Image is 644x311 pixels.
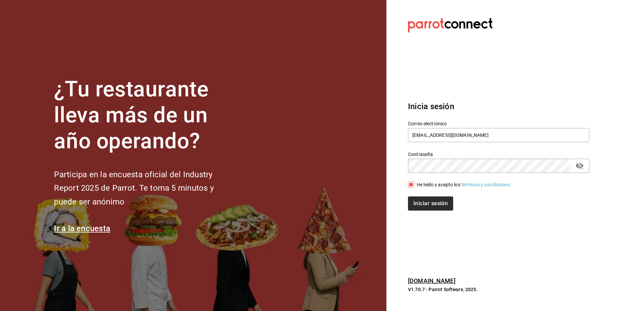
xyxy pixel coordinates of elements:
[408,277,456,284] a: [DOMAIN_NAME]
[460,182,511,187] a: Términos y condiciones.
[408,286,589,293] p: V1.70.7 - Parrot Software, 2025.
[417,181,511,188] div: He leído y acepto los
[54,224,110,233] a: Ir a la encuesta
[408,152,589,157] label: Contraseña
[408,100,589,113] h3: Inicia sesión
[54,76,236,154] h1: ¿Tu restaurante lleva más de un año operando?
[54,168,236,209] h2: Participa en la encuesta oficial del Industry Report 2025 de Parrot. Te toma 5 minutos y puede se...
[408,196,453,211] button: Iniciar sesión
[408,128,589,142] input: Ingresa tu correo electrónico
[408,121,589,126] label: Correo electrónico
[574,160,585,172] button: passwordField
